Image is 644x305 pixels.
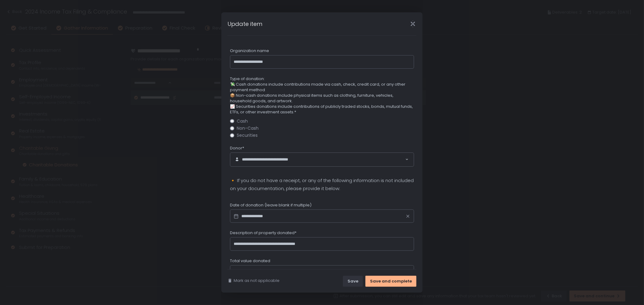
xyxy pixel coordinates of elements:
[249,269,252,275] input: Search for option
[230,119,234,123] input: Cash
[230,48,269,54] span: Organization name
[234,269,256,275] div: Search for option
[230,177,414,193] p: 🔸 If you do not have a receipt, or any of the following information is not included on your docum...
[237,126,259,131] span: Non-Cash
[227,20,262,28] h1: Update item
[227,278,280,283] button: Mark as not applicable
[230,145,244,151] span: Donor*
[365,276,417,287] button: Save and complete
[230,93,414,104] span: 📦 Non-cash donations include physical items such as clothing, furniture, vehicles, household good...
[230,82,414,93] span: 💸 Cash donations include contributions made via cash, check, credit card, or any other payment me...
[230,133,234,138] input: Securities
[230,104,414,115] span: 📈 Securities donations include contributions of publicly traded stocks, bonds, mutual funds, ETFs...
[403,20,423,27] div: Close
[237,119,248,124] span: Cash
[230,76,414,82] span: Type of donation:
[237,133,258,138] span: Securities
[230,258,270,264] span: Total value donated
[304,157,405,163] input: Search for option
[230,202,312,208] span: Date of donation (leave blank if multiple)
[343,276,363,287] button: Save
[230,230,296,236] span: Description of property donated*
[234,278,280,283] span: Mark as not applicable
[370,279,412,284] div: Save and complete
[230,153,414,166] div: Search for option
[230,209,414,223] input: Datepicker input
[348,279,358,284] div: Save
[230,126,234,131] input: Non-Cash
